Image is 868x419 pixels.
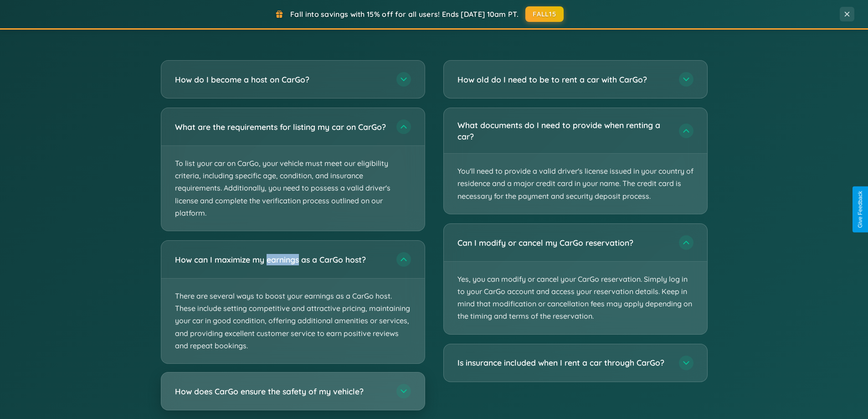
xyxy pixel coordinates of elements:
h3: Can I modify or cancel my CarGo reservation? [457,237,670,248]
h3: What are the requirements for listing my car on CarGo? [175,121,387,133]
h3: How do I become a host on CarGo? [175,74,387,85]
h3: How can I maximize my earnings as a CarGo host? [175,254,387,265]
p: You'll need to provide a valid driver's license issued in your country of residence and a major c... [444,154,707,214]
h3: How old do I need to be to rent a car with CarGo? [457,74,670,85]
p: To list your car on CarGo, your vehicle must meet our eligibility criteria, including specific ag... [161,146,425,231]
button: FALL15 [525,6,564,22]
h3: What documents do I need to provide when renting a car? [457,119,670,142]
h3: How does CarGo ensure the safety of my vehicle? [175,386,387,397]
p: There are several ways to boost your earnings as a CarGo host. These include setting competitive ... [161,279,425,363]
p: Yes, you can modify or cancel your CarGo reservation. Simply log in to your CarGo account and acc... [444,262,707,334]
h3: Is insurance included when I rent a car through CarGo? [457,357,670,368]
div: Give Feedback [857,191,863,228]
span: Fall into savings with 15% off for all users! Ends [DATE] 10am PT. [290,10,519,19]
